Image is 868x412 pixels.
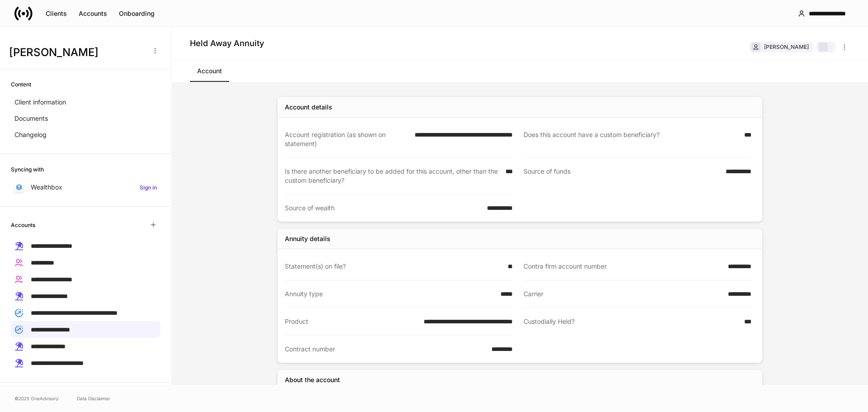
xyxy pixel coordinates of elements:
[285,375,340,384] div: About the account
[190,38,264,49] h4: Held Away Annuity
[31,183,62,192] p: Wealthbox
[285,204,481,213] div: Source of wealth
[11,179,160,195] a: WealthboxSign in
[11,221,35,229] h6: Accounts
[190,60,229,82] a: Account
[14,98,66,107] p: Client information
[524,317,739,327] div: Custodially Held?
[11,94,160,110] a: Client information
[524,130,739,148] div: Does this account have a custom beneficiary?
[524,167,720,185] div: Source of funds
[285,167,500,185] div: Is there another beneficiary to be added for this account, other than the custom beneficiary?
[11,110,160,127] a: Documents
[77,395,110,402] a: Data Disclaimer
[79,9,107,18] div: Accounts
[46,9,67,18] div: Clients
[140,183,157,192] h6: Sign in
[285,345,486,354] div: Contract number
[14,114,48,123] p: Documents
[11,80,31,89] h6: Content
[764,43,809,51] div: [PERSON_NAME]
[285,262,502,271] div: Statement(s) on file?
[40,6,73,21] button: Clients
[14,395,59,402] span: © 2025 OneAdvisory
[524,262,722,271] div: Contra firm account number
[11,165,44,174] h6: Syncing with
[285,317,418,326] div: Product
[285,234,330,243] div: Annuity details
[113,6,160,21] button: Onboarding
[285,103,332,112] div: Account details
[285,289,495,298] div: Annuity type
[524,289,722,298] div: Carrier
[119,9,155,18] div: Onboarding
[9,45,144,60] h3: [PERSON_NAME]
[285,130,409,148] div: Account registration (as shown on statement)
[14,130,47,139] p: Changelog
[11,127,160,143] a: Changelog
[73,6,113,21] button: Accounts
